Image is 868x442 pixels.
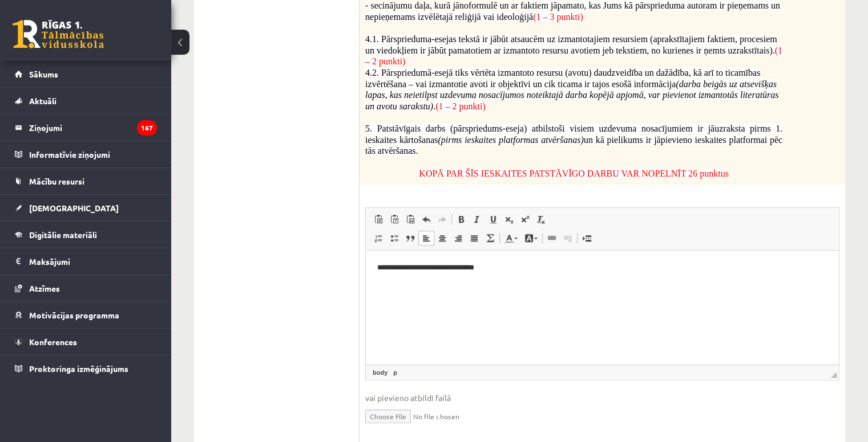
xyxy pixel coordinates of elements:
[419,169,728,178] span: KOPĀ PAR ŠĪS IESKAITES PATSTĀVĪGO DARBU VAR NOPELNĪT 26 punktus
[831,372,837,378] span: Resize
[15,222,157,248] a: Digitālie materiāli
[365,34,777,55] span: 4.1. Pārsprieduma-esejas tekstā ir jābūt atsaucēm uz izmantotajiem resursiem (aprakstītajiem fakt...
[365,1,780,22] span: - secinājumu daļa, kurā jānoformulē un ar faktiem jāpamato, kas Jums kā pārsprieduma autoram ir p...
[370,367,390,378] a: body element
[29,96,56,106] span: Aktuāli
[386,212,402,227] a: Paste as plain text (Ctrl+Shift+V)
[579,231,595,245] a: Insert Page Break for Printing
[418,231,434,245] a: Align Left
[15,355,157,382] a: Proktoringa izmēģinājums
[29,363,128,374] span: Proktoringa izmēģinājums
[485,212,501,227] a: Underline (Ctrl+U)
[469,212,485,227] a: Italic (Ctrl+I)
[29,114,157,141] legend: Ziņojumi
[501,231,521,245] a: Text Color
[391,367,399,378] a: p element
[370,212,386,227] a: Paste (Ctrl+V)
[29,230,97,240] span: Digitālie materiāli
[366,251,839,365] iframe: Editor, wiswyg-editor-user-answer-47433893276060
[137,120,157,136] i: 167
[365,68,778,111] span: 4.2. Pārspriedumā-esejā tiks vērtēta izmantoto resursu (avotu) daudzveidība un dažādība, kā arī t...
[365,79,778,111] i: (darba beigās uz atsevišķas lapas, kas neietilpst uzdevuma nosacījumos noteiktajā darba kopējā ap...
[453,212,469,227] a: Bold (Ctrl+B)
[533,12,583,22] span: (1 – 3 punkti)
[482,231,498,245] a: Math
[15,275,157,301] a: Atzīmes
[434,212,450,227] a: Redo (Ctrl+Y)
[29,248,157,275] legend: Maksājumi
[15,329,157,355] a: Konferences
[544,231,560,245] a: Link (Ctrl+K)
[466,231,482,245] a: Justify
[15,61,157,87] a: Sākums
[521,231,541,245] a: Background Color
[450,231,466,245] a: Align Right
[15,168,157,194] a: Mācību resursi
[365,392,839,404] span: vai pievieno atbildi failā
[533,212,549,227] a: Remove Format
[365,124,782,155] span: 5. Patstāvīgais darbs (pārspriedums-eseja) atbilstoši visiem uzdevuma nosacījumiem ir jāuzraksta ...
[402,231,418,245] a: Block Quote
[15,302,157,328] a: Motivācijas programma
[560,231,576,245] a: Unlink
[438,135,583,145] i: (pirms ieskaites platformas atvēršanas)
[517,212,533,227] a: Superscript
[386,231,402,245] a: Insert/Remove Bulleted List
[29,176,84,186] span: Mācību resursi
[365,46,782,67] span: (1 – 2 punkti)
[29,141,157,167] legend: Informatīvie ziņojumi
[29,203,119,213] span: [DEMOGRAPHIC_DATA]
[15,248,157,275] a: Maksājumi
[501,212,517,227] a: Subscript
[435,101,486,111] span: (1 – 2 punkti)
[29,283,60,293] span: Atzīmes
[15,195,157,221] a: [DEMOGRAPHIC_DATA]
[13,20,104,48] a: Rīgas 1. Tālmācības vidusskola
[15,141,157,167] a: Informatīvie ziņojumi
[15,114,157,141] a: Ziņojumi167
[370,231,386,245] a: Insert/Remove Numbered List
[29,337,77,347] span: Konferences
[434,231,450,245] a: Center
[15,88,157,114] a: Aktuāli
[418,212,434,227] a: Undo (Ctrl+Z)
[402,212,418,227] a: Paste from Word
[29,69,58,79] span: Sākums
[29,310,119,320] span: Motivācijas programma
